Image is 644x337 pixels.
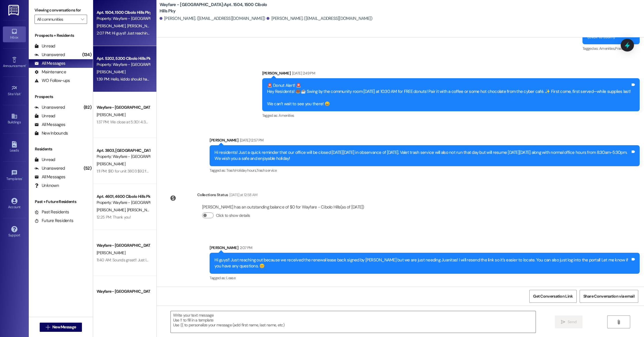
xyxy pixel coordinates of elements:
div: [PERSON_NAME]. ([EMAIL_ADDRESS][DOMAIN_NAME]) [267,16,372,22]
span: [PERSON_NAME] [97,23,127,28]
span: [PERSON_NAME] [97,69,125,74]
div: Tagged as: [262,111,640,120]
div: [DATE] 2:49 PM [291,70,315,76]
div: Unanswered [34,52,65,58]
div: (134) [81,50,93,59]
span: Send [568,319,576,325]
a: Site Visit • [3,83,26,99]
div: [PERSON_NAME] [210,245,640,253]
div: [PERSON_NAME] has an outstanding balance of $0 for Wayfare - Cibolo Hills (as of [DATE]) [202,204,364,210]
label: Viewing conversations for [34,6,87,15]
div: Property: Wayfare - [GEOGRAPHIC_DATA] [97,16,150,22]
span: Trash service [256,168,277,173]
a: Account [3,196,26,212]
div: Hi residents! Just a quick reminder that our office will be closed [DATE][DATE] in observance of ... [214,150,630,162]
div: Wayfare - [GEOGRAPHIC_DATA] [97,288,150,294]
span: New Message [52,324,76,330]
div: Apt. 3803, [GEOGRAPHIC_DATA] [97,148,150,154]
div: 2:07 PM [238,245,252,251]
div: 1:11 PM: $10 for unit 3803 $92 for unit 1204 [97,168,166,174]
i:  [616,320,621,324]
div: 2:07 PM: Hi guys!! Just reaching out because we received the renewal lease back signed by [PERSON... [97,30,537,36]
div: Hi guys!! Just reaching out because we received the renewal lease back signed by [PERSON_NAME] bu... [214,257,630,269]
div: Unread [34,113,55,119]
i:  [81,17,84,22]
span: • [22,176,23,180]
div: [PERSON_NAME]. ([EMAIL_ADDRESS][DOMAIN_NAME]) [160,16,265,22]
span: [PERSON_NAME] [127,207,156,212]
div: All Messages [34,122,65,128]
div: [PERSON_NAME] [262,70,640,78]
img: ResiDesk Logo [8,5,20,16]
a: Buildings [3,111,26,127]
div: All Messages [34,174,65,180]
span: [PERSON_NAME] [97,296,125,301]
div: WO Follow-ups [34,78,70,84]
span: [PERSON_NAME] [97,161,125,166]
span: Lease [226,275,235,280]
span: [PERSON_NAME] [97,112,125,117]
div: All Messages [34,60,65,66]
div: (52) [82,164,93,173]
input: All communities [37,15,78,24]
div: 🚨 Donut Alert! 🚨 Hey Residents! 🍩☕️ Swing by the community room [DATE] at 10:30 AM for FREE donut... [267,83,631,107]
button: Get Conversation Link [529,290,576,303]
div: Unread [34,157,55,163]
div: [DATE] at 12:58 AM [228,192,257,198]
span: Share Conversation via email [583,293,635,299]
div: New Inbounds [34,130,68,136]
div: Wayfare - [GEOGRAPHIC_DATA] [97,242,150,248]
div: Unanswered [34,104,65,110]
span: Trash , [226,168,235,173]
i:  [46,325,50,330]
button: Send [555,315,583,328]
span: Get Conversation Link [533,293,573,299]
span: [PERSON_NAME] [97,250,125,255]
span: Praise [615,46,624,51]
a: Support [3,224,26,240]
div: Unknown [34,183,59,189]
div: Tagged as: [582,44,640,53]
div: 1:37 PM: We close at 5:30! 4:30 would work perfectly if you wanted to stop by then! (: [97,119,238,125]
div: Unread [34,43,55,49]
button: Share Conversation via email [580,290,638,303]
div: 1:39 PM: Hello, kiddo should have dropped off the second garage opener. [97,76,218,82]
div: 11:40 AM: Sounds great!! Just let me know if you have any questions. [97,257,210,263]
div: Future Residents [34,218,73,224]
span: [PERSON_NAME] [127,23,156,28]
label: Click to show details [216,212,250,219]
a: Inbox [3,26,26,42]
div: Prospects [29,94,93,100]
a: Templates • [3,168,26,183]
div: Past Residents [34,209,69,215]
span: • [21,91,22,95]
div: Apt. 4601, 4600 Cibolo Hills Pky [97,194,150,200]
span: [PERSON_NAME] [97,207,127,212]
div: Past + Future Residents [29,199,93,205]
div: Residents [29,146,93,152]
div: Unanswered [34,165,65,171]
div: Apt. 5202, 5200 Cibolo Hills Pky [97,55,150,62]
div: (82) [82,103,93,112]
span: Amenities , [599,46,615,51]
div: 12:25 PM: Thank you! [97,215,131,220]
div: Wayfare - [GEOGRAPHIC_DATA] [97,104,150,110]
div: [DATE] 12:57 PM [238,137,263,143]
div: Property: Wayfare - [GEOGRAPHIC_DATA] [97,62,150,68]
div: Maintenance [34,69,66,75]
div: [PERSON_NAME] [210,137,640,145]
div: Collections Status [197,192,228,198]
div: Tagged as: [210,274,640,282]
div: Tagged as: [210,166,640,175]
b: Wayfare - [GEOGRAPHIC_DATA]: Apt. 1504, 1500 Cibolo Hills Pky [160,2,275,14]
span: • [26,63,26,67]
a: Leads [3,139,26,155]
span: Holiday hours , [235,168,256,173]
div: Apt. 1504, 1500 Cibolo Hills Pky [97,9,150,16]
span: Amenities [279,113,294,118]
i:  [561,320,565,324]
div: Prospects + Residents [29,32,93,39]
div: Property: Wayfare - [GEOGRAPHIC_DATA] [97,154,150,160]
div: Property: Wayfare - [GEOGRAPHIC_DATA] [97,200,150,206]
button: New Message [40,323,82,332]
